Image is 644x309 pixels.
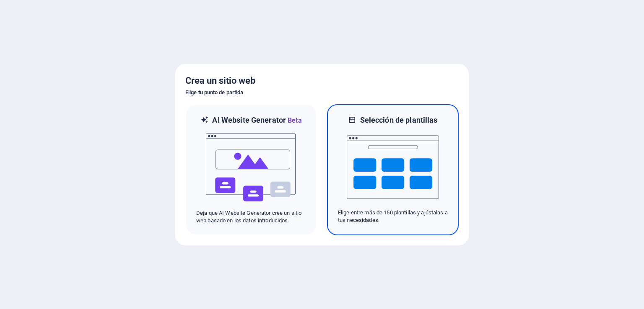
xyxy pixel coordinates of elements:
[338,209,448,224] p: Elige entre más de 150 plantillas y ajústalas a tus necesidades.
[212,115,301,126] h6: AI Website Generator
[185,104,317,235] div: AI Website GeneratorBetaaiDeja que AI Website Generator cree un sitio web basado en los datos int...
[360,115,438,125] h6: Selección de plantillas
[185,74,459,88] h5: Crea un sitio web
[196,209,306,224] p: Deja que AI Website Generator cree un sitio web basado en los datos introducidos.
[205,126,297,209] img: ai
[286,116,302,124] span: Beta
[185,88,459,98] h6: Elige tu punto de partida
[327,104,459,235] div: Selección de plantillasElige entre más de 150 plantillas y ajústalas a tus necesidades.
